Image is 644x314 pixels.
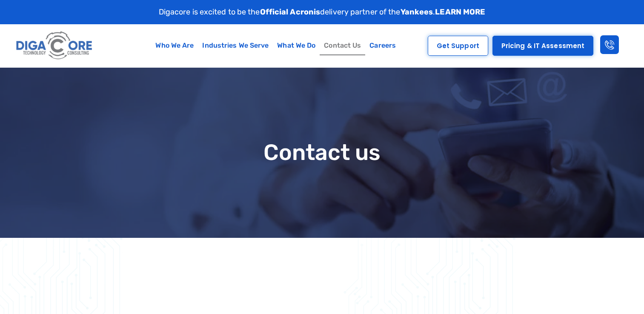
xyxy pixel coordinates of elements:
a: Contact Us [320,36,365,55]
a: LEARN MORE [435,7,485,17]
strong: Yankees [401,7,433,17]
span: Get Support [437,43,479,49]
a: Industries We Serve [198,36,273,55]
h1: Contact us [50,140,595,165]
strong: Official Acronis [260,7,321,17]
a: Get Support [428,36,488,56]
a: Careers [365,36,400,55]
img: Digacore logo 1 [14,29,95,63]
nav: Menu [129,36,422,55]
a: Who We Are [151,36,198,55]
p: Digacore is excited to be the delivery partner of the . [159,6,486,18]
a: What We Do [273,36,320,55]
span: Pricing & IT Assessment [501,43,584,49]
a: Pricing & IT Assessment [492,36,593,56]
